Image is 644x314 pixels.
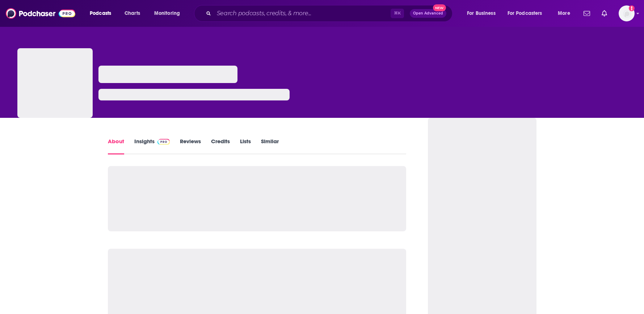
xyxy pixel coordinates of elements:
img: Podchaser Pro [157,139,170,145]
a: Show notifications dropdown [581,7,593,20]
a: Reviews [180,138,201,154]
svg: Add a profile image [629,5,635,11]
a: Show notifications dropdown [599,7,610,20]
button: open menu [85,8,121,19]
span: Monitoring [154,8,180,18]
div: Search podcasts, credits, & more... [201,5,459,22]
span: For Podcasters [508,8,542,18]
button: open menu [553,8,579,19]
span: Open Advanced [413,12,443,15]
img: Podchaser - Follow, Share and Rate Podcasts [6,7,75,20]
button: open menu [462,8,505,19]
button: open menu [503,8,553,19]
span: ⌘ K [391,9,404,18]
input: Search podcasts, credits, & more... [214,8,391,19]
button: Open AdvancedNew [410,9,446,18]
a: Charts [120,8,144,19]
span: New [433,4,446,11]
span: Podcasts [90,8,111,18]
button: open menu [149,8,189,19]
a: Credits [211,138,230,154]
span: Charts [125,8,140,18]
span: For Business [467,8,496,18]
a: Lists [240,138,251,154]
span: Logged in as sophiak [619,5,635,21]
button: Show profile menu [619,5,635,21]
a: About [108,138,124,154]
a: InsightsPodchaser Pro [134,138,170,154]
a: Similar [261,138,279,154]
img: User Profile [619,5,635,21]
span: More [558,8,570,18]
